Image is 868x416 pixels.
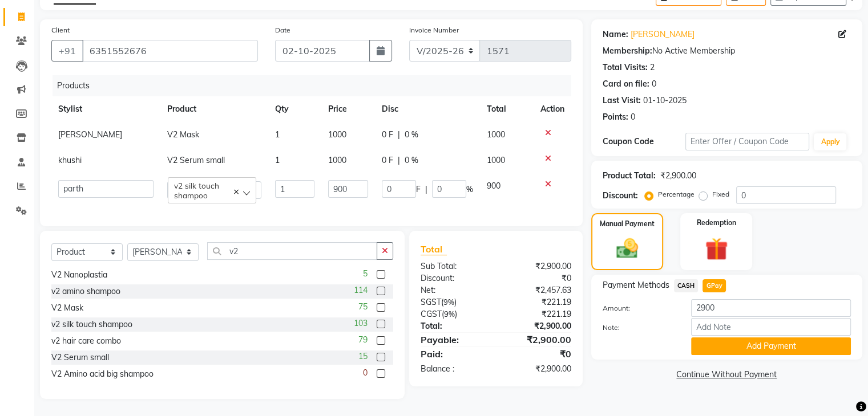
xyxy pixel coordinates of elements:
[405,129,418,141] span: 0 %
[207,242,377,260] input: Search or Scan
[405,154,418,166] span: 0 %
[814,133,846,150] button: Apply
[412,347,496,361] div: Paid:
[51,25,70,35] label: Client
[443,297,454,307] span: 9%
[712,189,729,199] label: Fixed
[631,111,635,123] div: 0
[58,129,122,140] span: [PERSON_NAME]
[603,111,628,123] div: Points:
[496,260,580,272] div: ₹2,900.00
[398,154,400,166] span: |
[382,129,393,141] span: 0 F
[51,96,160,122] th: Stylist
[412,308,496,320] div: ( )
[412,284,496,296] div: Net:
[398,129,400,141] span: |
[425,183,427,195] span: |
[354,284,368,296] span: 114
[685,133,810,150] input: Enter Offer / Coupon Code
[496,320,580,332] div: ₹2,900.00
[496,347,580,361] div: ₹0
[268,96,321,122] th: Qty
[594,369,860,381] a: Continue Without Payment
[275,25,290,35] label: Date
[444,309,455,319] span: 9%
[496,308,580,320] div: ₹221.19
[496,272,580,284] div: ₹0
[603,136,685,148] div: Coupon Code
[160,96,269,122] th: Product
[594,323,683,333] label: Note:
[358,350,368,362] span: 15
[363,367,368,379] span: 0
[487,155,505,165] span: 1000
[51,40,83,62] button: +91
[82,40,258,62] input: Search by Name/Mobile/Email/Code
[496,333,580,346] div: ₹2,900.00
[480,96,534,122] th: Total
[275,155,280,165] span: 1
[412,272,496,284] div: Discount:
[167,155,225,165] span: V2 Serum small
[412,260,496,272] div: Sub Total:
[275,129,280,140] span: 1
[409,25,459,35] label: Invoice Number
[487,129,505,140] span: 1000
[416,183,421,195] span: F
[703,279,726,292] span: GPay
[382,154,393,166] span: 0 F
[51,368,154,380] div: V2 Amino acid big shampoo
[658,189,695,199] label: Percentage
[652,78,656,90] div: 0
[375,96,480,122] th: Disc
[412,296,496,308] div: ( )
[328,129,346,140] span: 1000
[691,337,851,355] button: Add Payment
[421,297,441,307] span: SGST
[631,28,695,40] a: [PERSON_NAME]
[697,218,736,228] label: Redemption
[660,170,696,182] div: ₹2,900.00
[603,190,638,202] div: Discount:
[58,155,82,165] span: khushi
[51,319,132,331] div: v2 silk touch shampoo
[698,235,735,263] img: _gift.svg
[358,301,368,313] span: 75
[51,269,107,281] div: V2 Nanoplastia
[421,243,447,255] span: Total
[691,318,851,336] input: Add Note
[167,129,199,140] span: V2 Mask
[412,320,496,332] div: Total:
[603,45,851,57] div: No Active Membership
[51,352,109,364] div: V2 Serum small
[53,75,580,96] div: Products
[534,96,571,122] th: Action
[51,302,83,314] div: V2 Mask
[603,28,628,40] div: Name:
[363,268,368,280] span: 5
[603,95,641,107] div: Last Visit:
[650,62,655,74] div: 2
[321,96,375,122] th: Price
[496,363,580,375] div: ₹2,900.00
[412,333,496,346] div: Payable:
[466,183,473,195] span: %
[51,335,121,347] div: v2 hair care combo
[496,284,580,296] div: ₹2,457.63
[603,279,669,291] span: Payment Methods
[594,303,683,313] label: Amount:
[609,236,645,261] img: _cash.svg
[603,45,652,57] div: Membership:
[691,299,851,317] input: Amount
[600,219,655,229] label: Manual Payment
[643,95,687,107] div: 01-10-2025
[421,309,442,319] span: CGST
[487,181,500,191] span: 900
[674,279,699,292] span: CASH
[174,181,219,200] span: v2 silk touch shampoo
[358,334,368,346] span: 79
[51,286,120,297] div: v2 amino shampoo
[496,296,580,308] div: ₹221.19
[603,170,656,182] div: Product Total:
